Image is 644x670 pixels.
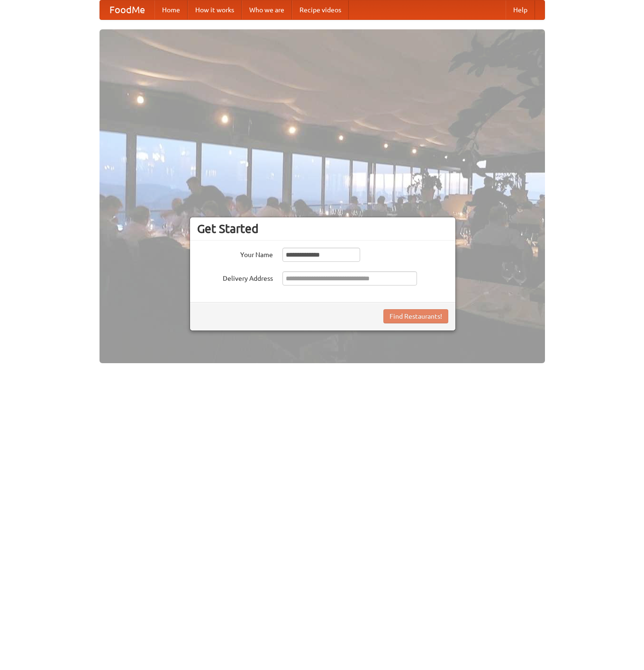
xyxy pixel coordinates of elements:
[292,0,349,19] a: Recipe videos
[197,222,448,236] h3: Get Started
[154,0,188,19] a: Home
[383,309,448,323] button: Find Restaurants!
[197,271,273,283] label: Delivery Address
[100,0,154,19] a: FoodMe
[242,0,292,19] a: Who we are
[188,0,242,19] a: How it works
[506,0,535,19] a: Help
[197,248,273,259] label: Your Name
